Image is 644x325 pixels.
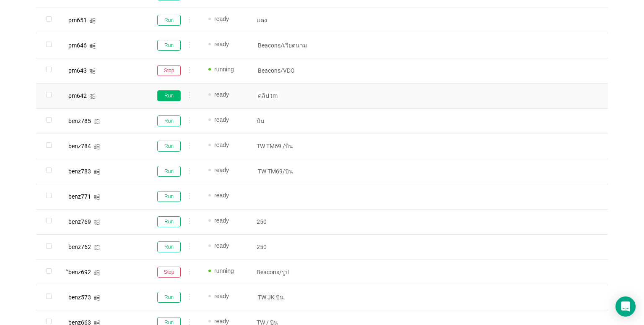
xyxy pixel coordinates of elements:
button: Run [157,241,181,252]
div: pm643 [68,68,87,73]
p: 250 [257,218,318,226]
div: pm651 [68,17,87,23]
span: ready [214,41,229,47]
span: ready [214,91,229,98]
div: benz785 [68,118,91,124]
i: icon: windows [93,295,100,301]
span: Beacons/VDO [257,66,296,75]
span: running [214,66,234,73]
i: icon: windows [93,270,100,276]
button: Run [157,115,181,126]
button: Stop [157,65,181,76]
p: บิน [257,117,318,125]
button: Run [157,141,181,152]
span: ready [214,318,229,325]
i: icon: windows [89,93,96,100]
span: ready [214,167,229,173]
span: ready [214,217,229,224]
i: icon: windows [93,244,100,251]
span: ready [214,116,229,123]
div: pm646 [68,42,87,48]
span: ready [214,192,229,199]
span: TW TM69/บิน [257,167,294,176]
p: แดง [257,16,318,24]
div: Open Intercom Messenger [615,296,636,317]
i: icon: windows [93,118,100,125]
button: Stop [157,267,181,278]
i: icon: windows [93,169,100,175]
i: icon: windows [89,18,96,24]
button: Run [157,166,181,177]
div: benz573 [68,294,91,300]
button: Run [157,40,181,51]
span: ready [214,16,229,22]
button: Run [157,191,181,202]
div: benz769 [68,219,91,225]
span: Beacons/เวียดนาม [257,41,308,50]
p: Beacons/รูป [257,268,318,276]
div: benz784 [68,143,91,149]
button: Run [157,216,181,227]
span: ready [214,242,229,249]
span: /บิน [281,142,294,150]
span: running [214,267,234,274]
i: icon: windows [93,219,100,225]
span: TW JK บิน [257,293,285,301]
button: Run [157,292,181,303]
button: Run [157,90,181,101]
span: ready [214,142,229,148]
p: 250 [257,243,318,251]
button: Run [157,15,181,26]
div: benz771 [68,194,91,199]
i: icon: windows [89,68,96,74]
span: ready [214,293,229,299]
div: ิbenz692 [68,269,91,275]
i: icon: windows [93,144,100,150]
span: คลิป tm [257,92,279,100]
i: icon: windows [89,43,96,49]
div: pm642 [68,93,87,99]
i: icon: windows [93,194,100,200]
p: TW TM69 [257,142,318,150]
div: benz783 [68,168,91,174]
div: benz762 [68,244,91,250]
